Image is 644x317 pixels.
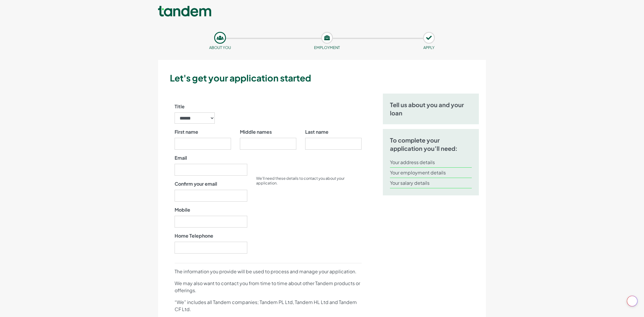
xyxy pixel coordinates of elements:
[175,268,362,275] p: The information you provide will be used to process and manage your application.
[175,232,213,239] label: Home Telephone
[209,45,231,50] small: About you
[390,178,472,188] li: Your salary details
[175,128,198,135] label: First name
[390,157,472,168] li: Your address details
[423,45,435,50] small: APPLY
[390,136,472,153] h5: To complete your application you’ll need:
[256,176,344,185] small: We’ll need these details to contact you about your application.
[175,299,362,313] p: “We” includes all Tandem companies; Tandem PL Ltd, Tandem HL Ltd and Tandem CF Ltd.
[175,154,187,161] label: Email
[240,128,272,135] label: Middle names
[314,45,340,50] small: Employment
[170,72,484,84] h3: Let's get your application started
[175,103,185,110] label: Title
[175,280,362,294] p: We may also want to contact you from time to time about other Tandem products or offerings.
[305,128,328,135] label: Last name
[390,101,472,117] h5: Tell us about you and your loan
[390,168,472,178] li: Your employment details
[175,180,217,187] label: Confirm your email
[175,206,190,213] label: Mobile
